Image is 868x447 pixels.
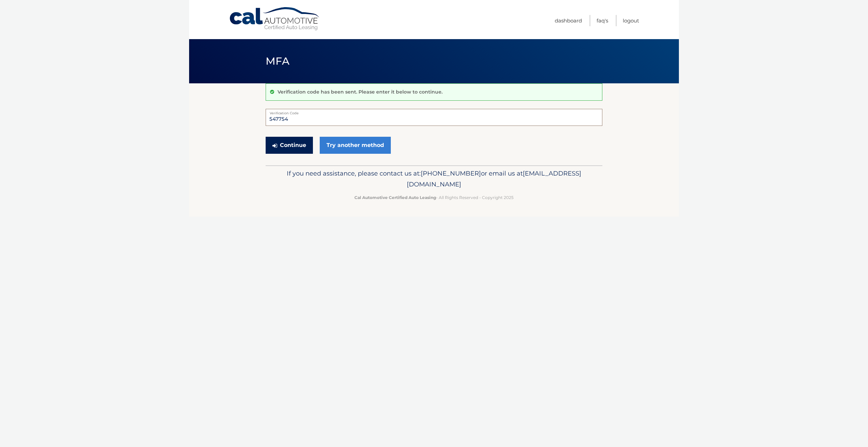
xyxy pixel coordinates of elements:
p: - All Rights Reserved - Copyright 2025 [270,194,598,201]
a: Logout [623,15,639,26]
input: Verification Code [266,109,602,126]
label: Verification Code [266,109,602,114]
a: Try another method [320,137,391,154]
a: Dashboard [555,15,582,26]
span: MFA [266,55,289,67]
span: [EMAIL_ADDRESS][DOMAIN_NAME] [407,169,581,188]
button: Continue [266,137,313,154]
span: [PHONE_NUMBER] [421,169,481,177]
p: Verification code has been sent. Please enter it below to continue. [278,89,443,95]
a: FAQ's [597,15,608,26]
p: If you need assistance, please contact us at: or email us at [270,168,598,190]
strong: Cal Automotive Certified Auto Leasing [354,195,436,200]
a: Cal Automotive [229,7,321,31]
